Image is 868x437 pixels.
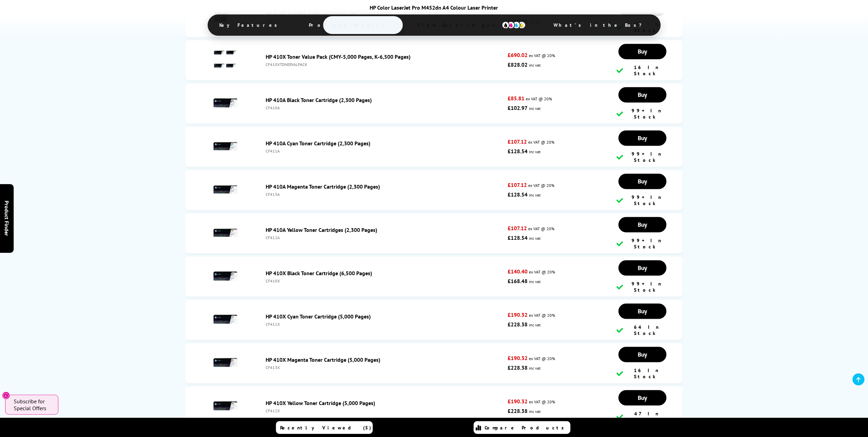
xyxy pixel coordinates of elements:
[528,139,554,145] span: ex VAT @ 20%
[617,64,668,77] div: 16 In Stock
[529,409,541,414] span: inc vat
[266,270,372,277] a: HP 410X Black Toner Cartridge (6,500 Pages)
[529,106,541,111] span: inc vat
[617,108,668,120] div: 99+ In Stock
[266,148,504,154] div: CF411A
[213,350,238,374] img: HP 410X Magenta Toner Cartridge (5,000 Pages)
[209,17,291,33] span: Key Features
[528,226,554,231] span: ex VAT @ 20%
[299,17,400,33] span: Product Details
[529,192,541,198] span: inc vat
[638,47,647,55] span: Buy
[266,183,380,190] a: HP 410A Magenta Toner Cartridge (2,300 Pages)
[638,177,647,185] span: Buy
[266,408,504,413] div: CF412X
[508,407,528,414] strong: £228.38
[266,192,504,197] div: CF413A
[638,307,647,315] span: Buy
[14,398,51,412] span: Subscribe for Special Offers
[508,278,528,284] strong: £168.48
[508,95,524,102] strong: £85.81
[617,281,668,293] div: 99+ In Stock
[213,221,238,245] img: HP 410A Yellow Toner Cartridges (2,300 Pages)
[508,321,528,328] strong: £228.38
[508,355,528,361] strong: £190.32
[266,365,504,370] div: CF413X
[544,17,659,33] span: What’s in the Box?
[529,63,541,68] span: inc vat
[528,183,554,188] span: ex VAT @ 20%
[529,269,555,274] span: ex VAT @ 20%
[266,356,381,363] a: HP 410X Magenta Toner Cartridge (5,000 Pages)
[638,350,647,358] span: Buy
[508,52,528,58] strong: £690.02
[213,91,238,115] img: HP 410A Black Toner Cartridge (2,300 Pages)
[2,392,10,400] button: Close
[266,235,504,240] div: CF412A
[266,278,504,283] div: CF410X
[266,53,411,60] a: HP 410X Toner Value Pack (CMY-5,000 Pages, K-6,500 Pages)
[529,356,555,361] span: ex VAT @ 20%
[529,279,541,284] span: inc vat
[617,194,668,206] div: 99+ In Stock
[213,177,238,201] img: HP 410A Magenta Toner Cartridge (2,300 Pages)
[213,264,238,288] img: HP 410X Black Toner Cartridge (6,500 Pages)
[617,324,668,336] div: 64 In Stock
[529,236,541,241] span: inc vat
[526,96,552,101] span: ex VAT @ 20%
[508,398,528,405] strong: £190.32
[529,366,541,371] span: inc vat
[529,149,541,154] span: inc vat
[617,151,668,163] div: 99+ In Stock
[508,148,528,155] strong: £128.54
[638,264,647,272] span: Buy
[474,421,570,434] a: Compare Products
[508,191,528,198] strong: £128.54
[266,140,371,147] a: HP 410A Cyan Toner Cartridge (2,300 Pages)
[276,421,373,434] a: Recently Viewed (5)
[638,134,647,142] span: Buy
[529,53,555,58] span: ex VAT @ 20%
[529,313,555,318] span: ex VAT @ 20%
[508,104,528,111] strong: £102.97
[508,268,528,275] strong: £140.40
[266,105,504,110] div: CF410A
[280,425,372,431] span: Recently Viewed (5)
[508,311,528,318] strong: £190.32
[508,61,528,68] strong: £828.02
[213,134,238,158] img: HP 410A Cyan Toner Cartridge (2,300 Pages)
[266,400,375,406] a: HP 410X Yellow Toner Cartridge (5,000 Pages)
[213,307,238,331] img: HP 410X Cyan Toner Cartridge (5,000 Pages)
[266,62,504,67] div: CF410XTONERVALPACK
[485,425,568,431] span: Compare Products
[638,221,647,228] span: Buy
[266,97,372,103] a: HP 410A Black Toner Cartridge (2,300 Pages)
[194,4,674,11] div: HP Color LaserJet Pro M452dn A4 Colour Laser Printer
[529,399,555,404] span: ex VAT @ 20%
[407,16,536,34] span: View Cartridges
[508,364,528,371] strong: £228.38
[638,91,647,99] span: Buy
[617,367,668,380] div: 16 In Stock
[508,234,528,241] strong: £128.54
[617,411,668,423] div: 47 In Stock
[213,47,238,71] img: HP 410X Toner Value Pack (CMY-5,000 Pages, K-6,500 Pages)
[266,226,378,233] a: HP 410A Yellow Toner Cartridges (2,300 Pages)
[213,394,238,418] img: HP 410X Yellow Toner Cartridge (5,000 Pages)
[508,181,527,188] strong: £107.12
[266,313,371,320] a: HP 410X Cyan Toner Cartridge (5,000 Pages)
[617,237,668,250] div: 99+ In Stock
[638,394,647,402] span: Buy
[3,201,10,236] span: Product Finder
[508,225,527,232] strong: £107.12
[508,138,527,145] strong: £107.12
[529,322,541,327] span: inc vat
[502,21,526,29] img: cmyk-icon.svg
[266,322,504,327] div: CF411X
